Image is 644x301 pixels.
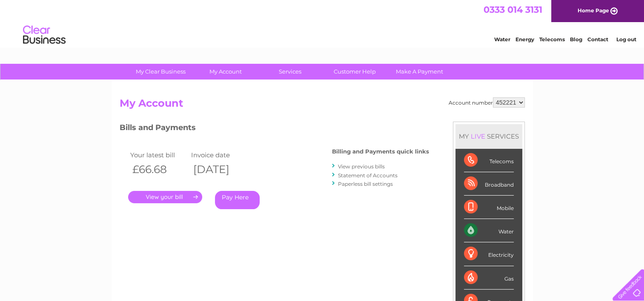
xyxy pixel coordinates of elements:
[121,5,524,41] div: Clear Business is a trading name of Verastar Limited (registered in [GEOGRAPHIC_DATA] No. 3667643...
[189,149,250,161] td: Invoice date
[464,149,514,172] div: Telecoms
[616,36,636,43] a: Log out
[255,64,325,80] a: Services
[455,124,522,148] div: MY SERVICES
[469,132,487,140] div: LIVE
[384,64,455,80] a: Make A Payment
[190,64,260,80] a: My Account
[515,36,534,43] a: Energy
[189,161,250,178] th: [DATE]
[128,161,189,178] th: £66.68
[332,148,429,155] h4: Billing and Payments quick links
[128,149,189,161] td: Your latest bill
[464,172,514,196] div: Broadband
[484,4,542,15] a: 0333 014 3131
[23,22,66,48] img: logo.png
[338,181,393,187] a: Paperless bill settings
[539,36,565,43] a: Telecoms
[464,242,514,266] div: Electricity
[464,219,514,242] div: Water
[464,196,514,219] div: Mobile
[120,97,525,114] h2: My Account
[570,36,582,43] a: Blog
[120,122,429,136] h3: Bills and Payments
[320,64,390,80] a: Customer Help
[464,266,514,290] div: Gas
[494,36,510,43] a: Water
[449,97,525,108] div: Account number
[126,64,196,80] a: My Clear Business
[215,191,260,209] a: Pay Here
[587,36,608,43] a: Contact
[128,191,202,203] a: .
[338,172,398,179] a: Statement of Accounts
[338,163,385,170] a: View previous bills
